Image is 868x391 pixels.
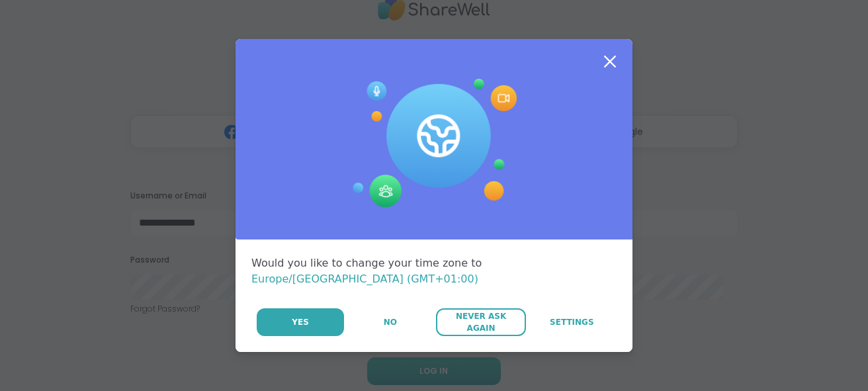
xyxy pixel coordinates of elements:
[251,255,617,287] div: Would you like to change your time zone to
[384,316,397,328] span: No
[292,316,309,328] span: Yes
[436,308,525,336] button: Never Ask Again
[251,273,478,285] span: Europe/[GEOGRAPHIC_DATA] (GMT+01:00)
[550,316,594,328] span: Settings
[351,79,517,208] img: Session Experience
[345,308,435,336] button: No
[527,308,617,336] a: Settings
[257,308,344,336] button: Yes
[443,310,519,334] span: Never Ask Again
